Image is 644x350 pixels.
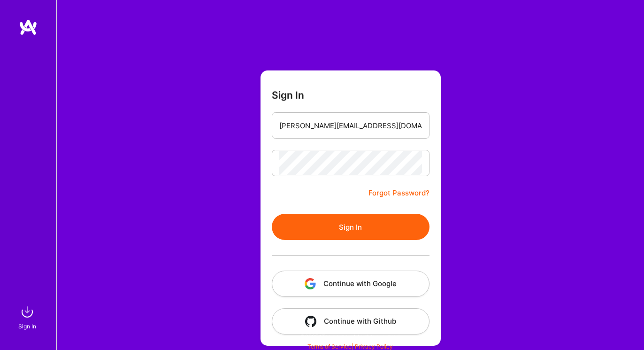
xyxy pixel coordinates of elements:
button: Continue with Github [272,308,429,334]
div: Sign In [18,321,36,331]
img: icon [305,316,316,327]
img: sign in [18,303,37,321]
button: Sign In [272,214,429,240]
a: sign inSign In [20,303,37,331]
span: | [307,343,393,350]
h3: Sign In [272,89,304,101]
input: Email... [279,114,422,138]
a: Terms of Service [307,343,352,350]
a: Privacy Policy [355,343,393,350]
a: Forgot Password? [368,187,429,199]
img: icon [305,278,316,289]
div: © 2025 ATeams Inc., All rights reserved. [56,325,644,348]
img: logo [19,19,38,36]
button: Continue with Google [272,271,429,297]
